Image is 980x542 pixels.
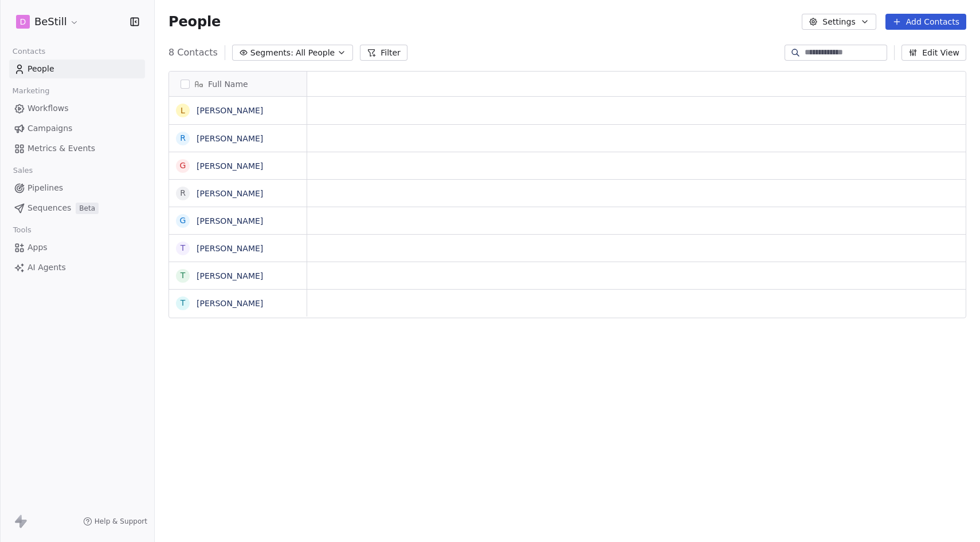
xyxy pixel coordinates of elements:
a: [PERSON_NAME] [197,106,263,115]
a: Apps [9,238,145,257]
span: Contacts [7,43,50,60]
button: DBeStill [14,12,81,31]
a: Campaigns [9,119,145,138]
a: [PERSON_NAME] [197,271,263,280]
a: Help & Support [83,517,147,526]
span: Full Name [208,78,248,90]
button: Settings [802,14,876,30]
div: T [181,242,186,254]
span: AI Agents [28,262,66,274]
a: [PERSON_NAME] [197,299,263,308]
span: People [168,13,221,30]
div: G [180,160,186,172]
span: Apps [28,242,48,254]
div: R [180,132,186,144]
a: AI Agents [9,258,145,277]
a: SequencesBeta [9,199,145,217]
span: Pipelines [28,182,63,194]
span: Sequences [28,202,71,214]
span: Beta [76,203,99,214]
span: D [20,16,26,27]
a: [PERSON_NAME] [197,161,263,171]
a: [PERSON_NAME] [197,216,263,225]
span: Marketing [7,82,54,100]
div: G [180,215,186,227]
a: People [9,60,145,78]
div: L [181,105,185,117]
span: Sales [8,162,38,179]
a: Pipelines [9,179,145,197]
a: [PERSON_NAME] [197,189,263,198]
div: T [181,297,186,309]
span: Segments: [250,47,293,59]
div: Full Name [169,72,307,96]
span: Campaigns [28,122,72,134]
span: Help & Support [95,517,147,526]
button: Filter [360,45,407,61]
span: Metrics & Events [28,143,95,155]
div: T [181,270,186,282]
span: BeStill [34,14,67,29]
span: Workflows [28,102,69,114]
span: People [28,63,54,75]
a: Metrics & Events [9,139,145,158]
span: All People [296,47,335,59]
a: [PERSON_NAME] [197,134,263,143]
a: [PERSON_NAME] [197,244,263,253]
a: Workflows [9,99,145,118]
span: 8 Contacts [168,46,218,60]
span: Tools [8,221,36,239]
button: Edit View [901,45,966,61]
div: grid [169,97,307,521]
div: R [180,187,186,199]
button: Add Contacts [885,14,966,30]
